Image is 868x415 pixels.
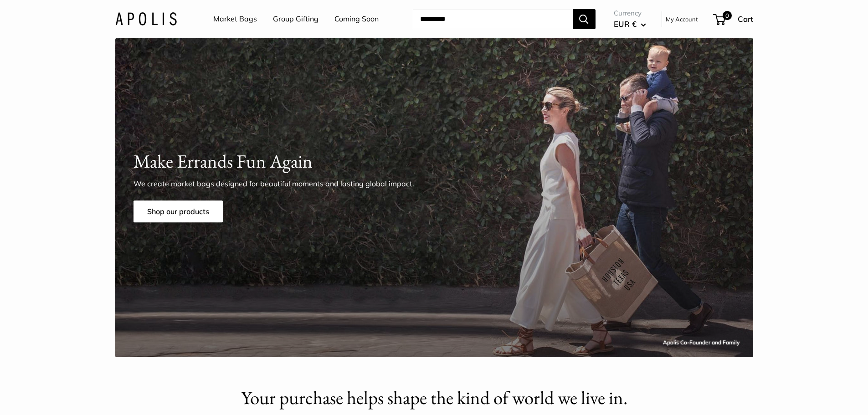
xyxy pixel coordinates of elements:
span: EUR € [614,19,637,29]
span: Currency [614,7,646,20]
button: Search [573,9,596,29]
h2: Your purchase helps shape the kind of world we live in. [190,384,678,411]
span: Cart [738,14,753,24]
span: 0 [722,11,731,20]
a: Coming Soon [334,12,379,26]
p: We create market bags designed for beautiful moments and lasting global impact. [134,178,430,189]
a: Shop our products [134,200,223,222]
div: Apolis Co-Founder and Family [663,338,740,348]
button: EUR € [614,17,646,31]
a: My Account [666,14,698,25]
input: Search... [413,9,573,29]
a: 0 Cart [714,12,753,26]
a: Group Gifting [273,12,318,26]
img: Apolis [115,12,177,26]
h1: Make Errands Fun Again [134,148,735,175]
a: Market Bags [213,12,257,26]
